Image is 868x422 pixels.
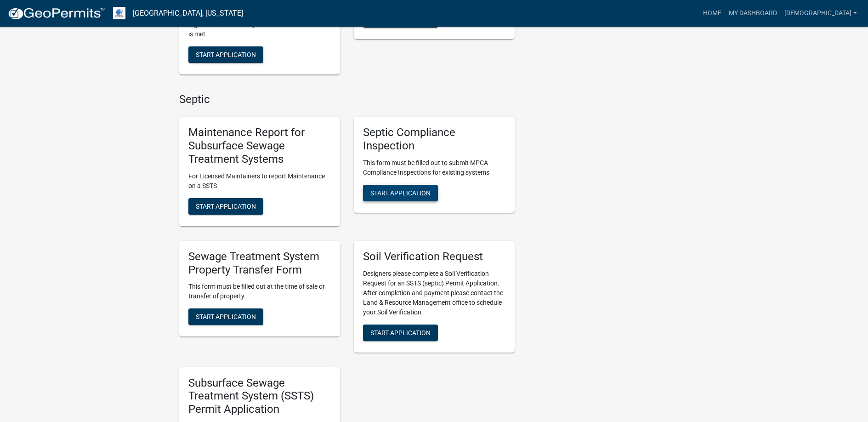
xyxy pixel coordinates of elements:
[188,198,263,215] button: Start Application
[370,189,431,197] span: Start Application
[179,93,515,106] h4: Septic
[133,6,243,21] a: [GEOGRAPHIC_DATA], [US_STATE]
[113,7,125,19] img: Otter Tail County, Minnesota
[699,5,725,22] a: Home
[363,250,505,263] h5: Soil Verification Request
[188,250,331,277] h5: Sewage Treatment System Property Transfer Form
[781,5,861,22] a: [DEMOGRAPHIC_DATA]
[363,126,505,153] h5: Septic Compliance Inspection
[196,51,256,58] span: Start Application
[188,171,331,191] p: For Licensed Maintainers to report Maintenance on a SSTS
[370,329,431,336] span: Start Application
[188,308,263,325] button: Start Application
[196,313,256,320] span: Start Application
[188,282,331,301] p: This form must be filled out at the time of sale or transfer of property
[188,376,331,416] h5: Subsurface Sewage Treatment System (SSTS) Permit Application
[188,46,263,63] button: Start Application
[725,5,781,22] a: My Dashboard
[363,325,438,341] button: Start Application
[188,126,331,165] h5: Maintenance Report for Subsurface Sewage Treatment Systems
[196,202,256,210] span: Start Application
[363,269,505,317] p: Designers please complete a Soil Verification Request for an SSTS (septic) Permit Application. Af...
[363,158,505,177] p: This form must be filled out to submit MPCA Compliance Inspections for existing systems
[363,185,438,201] button: Start Application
